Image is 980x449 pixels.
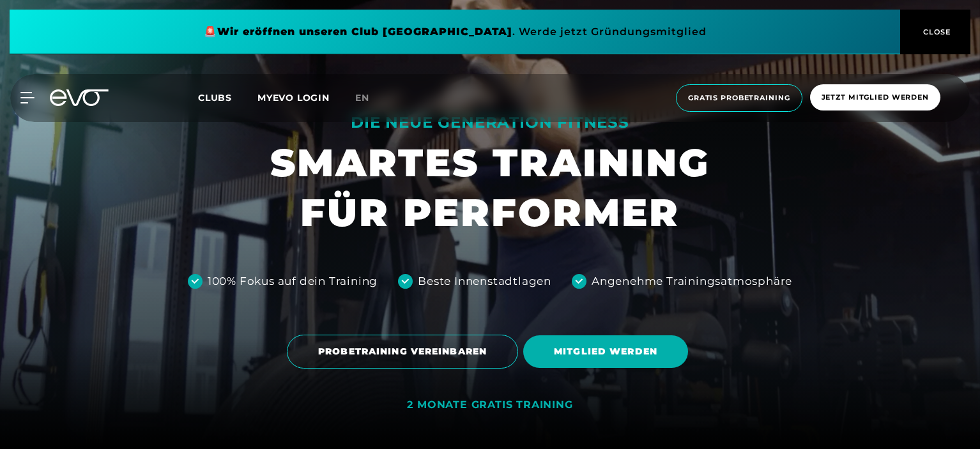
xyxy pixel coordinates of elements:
[822,92,929,103] span: Jetzt Mitglied werden
[418,273,551,290] div: Beste Innenstadtlagen
[318,345,487,358] span: PROBETRAINING VEREINBAREN
[287,325,523,378] a: PROBETRAINING VEREINBAREN
[554,345,657,358] span: MITGLIED WERDEN
[208,273,378,290] div: 100% Fokus auf dein Training
[523,326,693,377] a: MITGLIED WERDEN
[806,84,944,112] a: Jetzt Mitglied werden
[900,10,970,54] button: CLOSE
[688,93,790,103] span: Gratis Probetraining
[198,91,257,103] a: Clubs
[592,273,792,290] div: Angenehme Trainingsatmosphäre
[270,138,710,238] h1: SMARTES TRAINING FÜR PERFORMER
[355,92,369,103] span: en
[920,26,951,38] span: CLOSE
[257,92,330,103] a: MYEVO LOGIN
[672,84,806,112] a: Gratis Probetraining
[198,92,232,103] span: Clubs
[407,399,572,412] div: 2 MONATE GRATIS TRAINING
[355,91,385,105] a: en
